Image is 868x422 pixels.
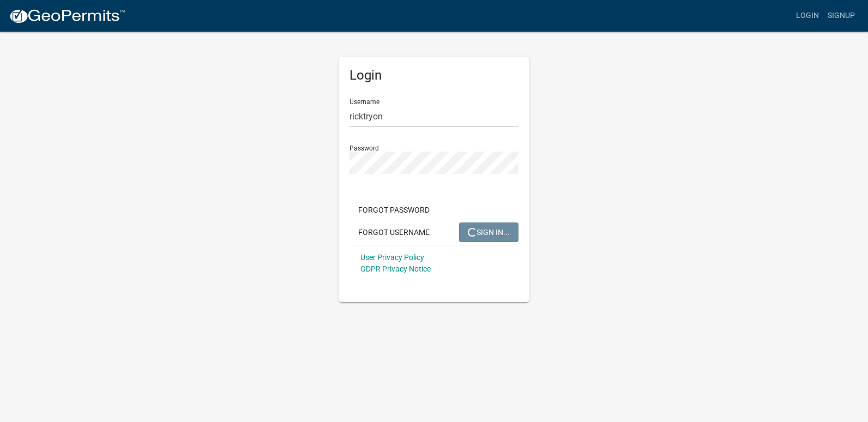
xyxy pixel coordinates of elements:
[360,253,424,262] a: User Privacy Policy
[360,264,431,273] a: GDPR Privacy Notice
[468,227,510,236] span: SIGN IN...
[349,200,438,220] button: Forgot Password
[349,68,519,83] h5: Login
[792,5,823,26] a: Login
[349,222,438,242] button: Forgot Username
[459,222,519,242] button: SIGN IN...
[823,5,859,26] a: Signup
